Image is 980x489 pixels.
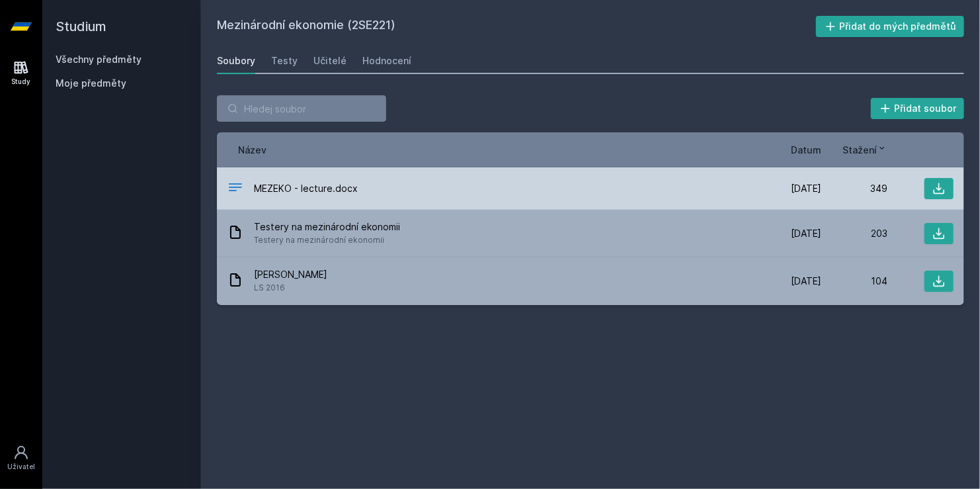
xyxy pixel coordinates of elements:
[313,48,347,74] a: Učitelé
[791,143,821,157] button: Datum
[791,227,821,240] span: [DATE]
[791,275,821,288] span: [DATE]
[271,54,298,67] div: Testy
[821,275,887,288] div: 104
[821,182,887,195] div: 349
[254,268,327,281] span: [PERSON_NAME]
[821,227,887,240] div: 203
[3,438,40,478] a: Uživatel
[871,98,965,119] button: Přidat soubor
[56,77,126,90] span: Moje předměty
[56,54,142,65] a: Všechny předměty
[362,48,411,74] a: Hodnocení
[842,143,887,157] button: Stažení
[313,54,347,67] div: Učitelé
[227,179,243,199] div: DOCX
[816,16,965,37] button: Přidat do mých předmětů
[3,53,40,93] a: Study
[217,16,816,37] h2: Mezinárodní ekonomie (2SE221)
[7,462,35,472] div: Uživatel
[12,77,31,87] div: Study
[362,54,411,67] div: Hodnocení
[238,143,266,157] button: Název
[217,95,386,122] input: Hledej soubor
[842,143,877,157] span: Stažení
[217,54,255,67] div: Soubory
[271,48,298,74] a: Testy
[254,281,327,294] span: LS 2016
[254,182,358,195] span: MEZEKO - lecture.docx
[254,234,400,247] span: Testery na mezinárodní ekonomii
[791,182,821,195] span: [DATE]
[217,48,255,74] a: Soubory
[254,220,400,234] span: Testery na mezinárodní ekonomii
